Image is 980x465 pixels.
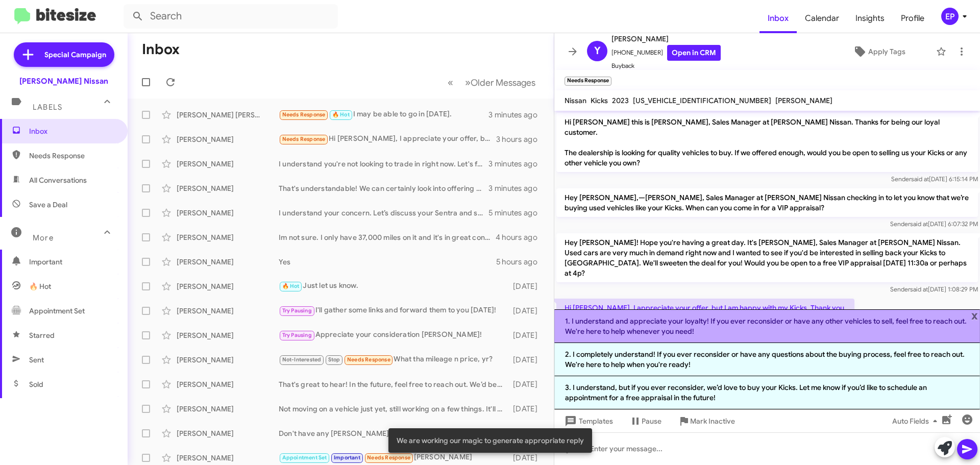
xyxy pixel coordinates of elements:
[910,285,928,293] span: said at
[44,50,106,60] span: Special Campaign
[496,134,546,144] div: 3 hours ago
[893,4,933,33] a: Profile
[591,96,608,105] span: Kicks
[279,257,496,267] div: Yes
[279,404,508,414] div: Not moving on a vehicle just yet, still working on a few things. It'll be a little while still. T...
[33,233,54,242] span: More
[759,4,797,33] a: Inbox
[282,356,322,363] span: Not-Interested
[508,404,546,414] div: [DATE]
[279,280,508,292] div: Just let us know.
[508,306,546,316] div: [DATE]
[177,134,279,144] div: [PERSON_NAME]
[611,45,721,61] span: [PHONE_NUMBER]
[847,4,893,33] a: Insights
[279,159,488,169] div: I understand you're not looking to trade in right now. Let's focus on finding that Armada Platinu...
[826,42,931,61] button: Apply Tags
[465,76,471,89] span: »
[29,281,51,291] span: 🔥 Hot
[279,329,508,341] div: Appreciate your consideration [PERSON_NAME]!
[890,220,978,228] span: Sender [DATE] 6:07:32 PM
[328,356,340,363] span: Stop
[279,452,508,463] div: [PERSON_NAME]
[868,42,905,61] span: Apply Tags
[397,435,584,446] span: We are working our magic to generate appropriate reply
[448,76,453,89] span: «
[556,113,978,172] p: Hi [PERSON_NAME] this is [PERSON_NAME], Sales Manager at [PERSON_NAME] Nissan. Thanks for being o...
[933,8,969,25] button: EP
[556,233,978,282] p: Hey [PERSON_NAME]! Hope you're having a great day. It's [PERSON_NAME], Sales Manager at [PERSON_N...
[775,96,832,105] span: [PERSON_NAME]
[177,159,279,169] div: [PERSON_NAME]
[367,454,410,461] span: Needs Response
[282,454,327,461] span: Appointment Set
[488,159,546,169] div: 3 minutes ago
[892,412,941,430] span: Auto Fields
[279,109,488,120] div: I may be able to go in [DATE].
[142,41,180,58] h1: Inbox
[554,376,980,409] li: 3. I understand, but if you ever reconsider, we’d love to buy your Kicks. Let me know if you’d li...
[611,61,721,71] span: Buyback
[488,183,546,193] div: 3 minutes ago
[282,332,312,338] span: Try Pausing
[442,72,459,93] button: Previous
[554,412,621,430] button: Templates
[496,257,546,267] div: 5 hours ago
[177,110,279,120] div: [PERSON_NAME] [PERSON_NAME]
[279,232,496,242] div: Im not sure. I only have 37,000 miles on it and it's in great condition. And best of all it's pai...
[177,428,279,438] div: [PERSON_NAME]
[594,43,601,59] span: Y
[279,133,496,145] div: Hi [PERSON_NAME], I appreciate your offer, but I am happy with my Kicks. Thank you.
[29,379,43,389] span: Sold
[797,4,847,33] a: Calendar
[611,33,721,45] span: [PERSON_NAME]
[690,412,735,430] span: Mark Inactive
[177,379,279,389] div: [PERSON_NAME]
[488,208,546,218] div: 5 minutes ago
[279,183,488,193] div: That's understandable! We can certainly look into offering a competitive price. How much higher w...
[556,299,854,317] p: Hi [PERSON_NAME], I appreciate your offer, but I am happy with my Kicks. Thank you.
[508,379,546,389] div: [DATE]
[177,404,279,414] div: [PERSON_NAME]
[508,281,546,291] div: [DATE]
[14,42,114,67] a: Special Campaign
[554,309,980,343] li: 1. I understand and appreciate your loyalty! If you ever reconsider or have any other vehicles to...
[177,281,279,291] div: [PERSON_NAME]
[279,208,488,218] div: I understand your concern. Let’s discuss your Sentra and see how we can help you. Would you like ...
[29,306,85,316] span: Appointment Set
[508,355,546,365] div: [DATE]
[29,126,116,136] span: Inbox
[667,45,721,61] a: Open in CRM
[279,305,508,316] div: I'll gather some links and forward them to you [DATE]!
[554,343,980,376] li: 2. I completely understand! If you ever reconsider or have any questions about the buying process...
[29,151,116,161] span: Needs Response
[177,355,279,365] div: [PERSON_NAME]
[279,379,508,389] div: That's great to hear! In the future, feel free to reach out. We’d be happy to help you again!
[282,111,326,118] span: Needs Response
[177,183,279,193] div: [PERSON_NAME]
[911,175,929,183] span: said at
[177,257,279,267] div: [PERSON_NAME]
[177,208,279,218] div: [PERSON_NAME]
[890,285,978,293] span: Sender [DATE] 1:08:29 PM
[884,412,949,430] button: Auto Fields
[670,412,743,430] button: Mark Inactive
[29,257,116,267] span: Important
[633,96,771,105] span: [US_VEHICLE_IDENTIFICATION_NUMBER]
[177,306,279,316] div: [PERSON_NAME]
[29,200,67,210] span: Save a Deal
[910,220,928,228] span: said at
[891,175,978,183] span: Sender [DATE] 6:15:14 PM
[556,188,978,217] p: Hey [PERSON_NAME],—[PERSON_NAME], Sales Manager at [PERSON_NAME] Nissan checking in to let you kn...
[612,96,629,105] span: 2023
[442,72,542,93] nav: Page navigation example
[279,354,508,365] div: What tha mileage n price, yr?
[177,453,279,463] div: [PERSON_NAME]
[471,77,535,88] span: Older Messages
[971,309,978,322] span: x
[496,232,546,242] div: 4 hours ago
[621,412,670,430] button: Pause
